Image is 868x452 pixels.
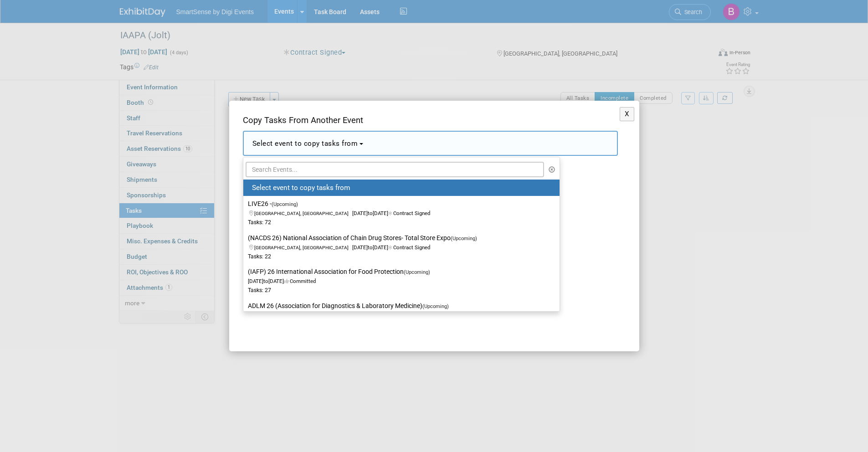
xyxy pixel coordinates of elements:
[254,211,352,216] span: [GEOGRAPHIC_DATA], [GEOGRAPHIC_DATA]
[243,114,618,131] div: Copy Tasks From Another Event
[422,303,449,309] span: (Upcoming)
[368,244,373,251] span: to
[246,162,544,177] input: Search Events...
[252,184,350,192] span: Select event to copy tasks from
[263,278,268,284] span: to
[248,287,541,294] div: Tasks: 27
[248,253,541,261] div: Tasks: 22
[248,219,541,226] div: Tasks: 72
[248,232,550,262] label: (NACDS 26) National Association of Chain Drug Stores- Total Store Expo
[272,201,298,207] span: (Upcoming)
[243,131,618,156] button: Select event to copy tasks from
[451,236,477,241] span: (Upcoming)
[252,139,358,148] span: Select event to copy tasks from
[620,107,635,121] button: X
[248,198,550,228] label: LIVE26 -
[248,266,550,296] label: (IAFP) 26 International Association for Food Protection
[368,210,373,216] span: to
[254,245,352,251] span: [GEOGRAPHIC_DATA], [GEOGRAPHIC_DATA]
[248,300,550,330] label: ADLM 26 (Association for Diagnostics & Laboratory Medicine)
[248,235,483,251] span: [DATE] [DATE] Contract Signed
[404,269,430,275] span: (Upcoming)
